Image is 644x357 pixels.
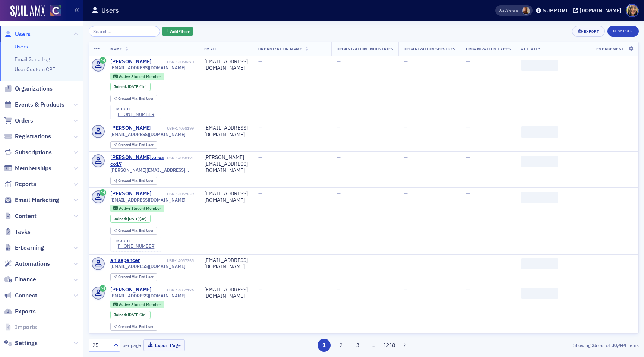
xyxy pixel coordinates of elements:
span: Exports [15,307,36,316]
span: Active [119,206,131,211]
span: Profile [626,4,639,17]
a: [PHONE_NUMBER] [116,243,156,249]
a: Connect [4,291,37,300]
span: — [337,286,341,293]
a: Content [4,212,37,220]
span: — [404,257,408,263]
div: USR-14058191 [167,155,194,160]
input: Search… [89,26,160,37]
span: Name [110,46,122,51]
div: Also [499,8,506,13]
a: Orders [4,117,33,125]
div: (1d) [128,84,147,89]
div: [PERSON_NAME] [110,125,152,132]
a: Active Student Member [113,74,161,79]
span: Active [119,74,131,79]
span: — [404,124,408,131]
button: 1 [318,339,331,352]
span: Viewing [499,8,518,13]
span: Joined : [114,217,128,221]
a: Users [15,43,28,50]
div: Support [543,7,568,14]
span: Engagement Score [596,46,638,51]
div: Created Via: End User [110,273,157,281]
div: (3d) [128,217,147,221]
div: mobile [116,239,156,243]
span: Created Via : [118,178,139,183]
span: — [337,124,341,131]
span: Created Via : [118,228,139,233]
span: — [258,257,262,263]
div: End User [118,143,154,147]
span: — [258,124,262,131]
div: Joined: 2025-09-26 00:00:00 [110,311,151,319]
img: SailAMX [50,5,61,16]
span: Student Member [131,206,161,211]
span: — [337,257,341,263]
div: [PERSON_NAME] [110,287,152,293]
span: ‌ [521,288,558,299]
div: 25 [92,341,109,349]
span: — [337,154,341,161]
span: [EMAIL_ADDRESS][DOMAIN_NAME] [110,293,186,298]
a: Memberships [4,164,51,173]
span: Content [15,212,37,220]
span: Tasks [15,228,31,236]
div: (3d) [128,312,147,317]
span: Reports [15,180,36,188]
span: [EMAIL_ADDRESS][DOMAIN_NAME] [110,197,186,203]
button: 1218 [383,339,396,352]
div: Active: Active: Student Member [110,205,164,212]
span: Automations [15,260,50,268]
a: Imports [4,323,37,331]
span: Finance [15,275,36,284]
span: Created Via : [118,274,139,279]
div: Joined: 2025-09-26 00:00:00 [110,215,151,223]
span: Created Via : [118,142,139,147]
a: [PERSON_NAME].orozco17 [110,154,166,167]
div: [EMAIL_ADDRESS][DOMAIN_NAME] [204,287,248,300]
span: — [258,58,262,65]
span: Joined : [114,312,128,317]
a: aniaspencer [110,257,140,264]
a: Tasks [4,228,31,236]
div: End User [118,97,154,101]
a: Exports [4,307,36,316]
span: — [258,286,262,293]
label: per page [123,342,141,348]
div: Showing out of items [461,342,639,348]
a: Reports [4,180,36,188]
div: Export [584,29,599,34]
span: — [337,58,341,65]
div: [EMAIL_ADDRESS][DOMAIN_NAME] [204,125,248,138]
span: Memberships [15,164,51,173]
a: User Custom CPE [15,66,55,73]
span: Email [204,46,217,51]
div: USR-14058199 [153,126,194,131]
span: Imports [15,323,37,331]
div: [DOMAIN_NAME] [580,7,621,14]
div: Created Via: End User [110,177,157,185]
button: Export [572,26,604,37]
div: End User [118,275,154,279]
span: ‌ [521,192,558,203]
span: Settings [15,339,38,347]
div: End User [118,229,154,233]
span: Sheila Duggan [522,7,530,15]
div: USR-14057365 [141,258,194,263]
div: [PERSON_NAME][EMAIL_ADDRESS][DOMAIN_NAME] [204,154,248,174]
a: [PHONE_NUMBER] [116,111,156,117]
div: [EMAIL_ADDRESS][DOMAIN_NAME] [204,257,248,270]
a: Subscriptions [4,148,52,157]
span: — [404,286,408,293]
span: … [368,342,379,348]
div: Created Via: End User [110,141,157,149]
span: Created Via : [118,324,139,329]
div: End User [118,179,154,183]
a: Settings [4,339,38,347]
span: — [466,58,470,65]
a: Email Marketing [4,196,59,204]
